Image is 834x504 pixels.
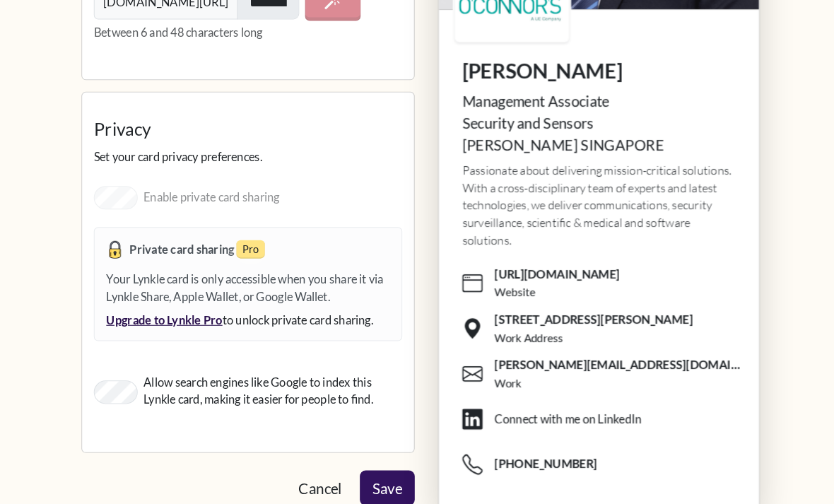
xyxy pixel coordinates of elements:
[110,262,384,318] div: Your Lynkle card is only accessible when you share it via Lynkle Share, Apple Wallet, or Google W...
[284,455,350,489] a: Cancel
[486,301,677,317] span: [STREET_ADDRESS][PERSON_NAME]
[98,143,397,160] p: Set your card privacy preferences.
[236,233,264,250] small: Pro
[454,296,730,340] span: [STREET_ADDRESS][PERSON_NAME]Work Address
[98,112,397,143] legend: Privacy
[454,87,719,108] div: Management Associate
[486,257,606,273] span: [URL][DOMAIN_NAME]
[110,233,127,247] span: Private card sharing is enabled
[223,303,368,316] span: to unlock private card sharing.
[454,252,730,296] span: [URL][DOMAIN_NAME]Website
[454,108,719,129] div: Security and Sensors
[454,384,730,428] span: Connect with me on LinkedIn
[454,156,719,241] div: Passionate about delivering mission-critical solutions. With a cross-disciplinary team of experts...
[146,361,397,395] label: Allow search engines like Google to index this Lynkle card, making it easier for people to find.
[486,397,628,414] div: Connect with me on LinkedIn
[454,340,730,384] span: [PERSON_NAME][EMAIL_ADDRESS][DOMAIN_NAME]Work
[486,319,552,335] div: Work Address
[486,441,585,457] span: [PHONE_NUMBER]
[454,57,719,81] h1: [PERSON_NAME]
[454,428,730,471] span: [PHONE_NUMBER]
[110,233,127,250] img: padlock
[110,301,223,318] span: Upgrade to Lynkle Pro
[454,129,719,151] div: [PERSON_NAME] SINGAPORE
[356,455,409,489] button: Save
[98,23,397,40] p: Between 6 and 48 characters long
[486,363,512,379] div: Work
[486,275,525,291] div: Website
[133,235,236,248] strong: Private card sharing
[486,345,730,361] span: [PERSON_NAME][EMAIL_ADDRESS][DOMAIN_NAME]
